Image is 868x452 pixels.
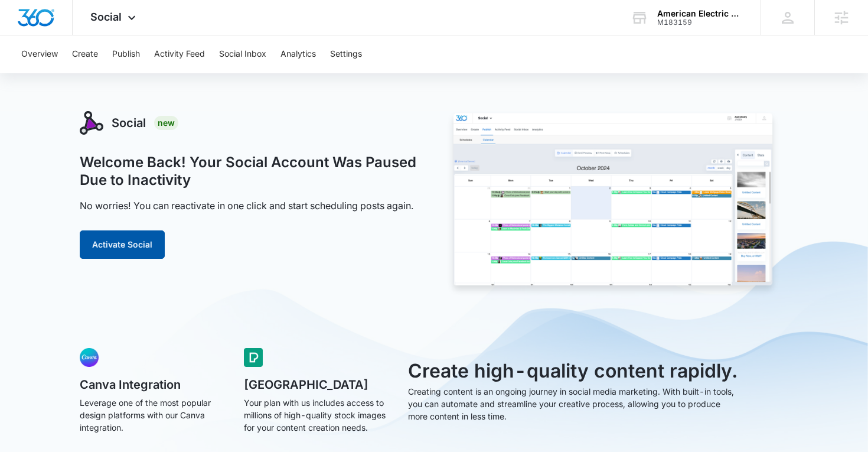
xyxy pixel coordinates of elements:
div: New [154,116,178,130]
div: account name [657,9,743,18]
button: Overview [21,35,58,73]
button: Activity Feed [154,35,205,73]
h5: Canva Integration [80,379,227,391]
p: Your plan with us includes access to millions of high-quality stock images for your content creat... [244,396,391,434]
h1: Welcome Back! Your Social Account Was Paused Due to Inactivity [80,154,421,189]
h5: [GEOGRAPHIC_DATA] [244,379,391,391]
h3: Create high-quality content rapidly. [408,357,740,385]
button: Create [72,35,98,73]
h3: Social [112,114,146,132]
button: Social Inbox [219,35,266,73]
p: Leverage one of the most popular design platforms with our Canva integration. [80,396,227,434]
p: Creating content is an ongoing journey in social media marketing. With built-in tools, you can au... [408,385,740,422]
button: Settings [330,35,362,73]
button: Publish [112,35,140,73]
span: Social [90,11,122,23]
button: Analytics [280,35,316,73]
div: account id [657,18,743,27]
p: No worries! You can reactivate in one click and start scheduling posts again. [80,199,413,213]
button: Activate Social [80,230,165,259]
